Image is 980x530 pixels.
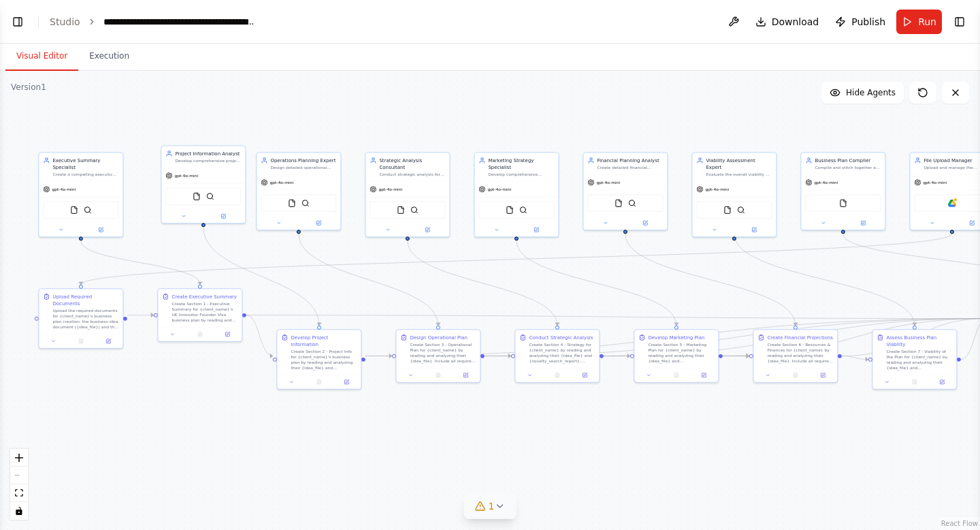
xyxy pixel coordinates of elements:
img: FileReadTool [839,199,847,207]
img: FileReadTool [506,206,514,214]
span: Publish [851,15,885,29]
div: Upload Required Documents [52,293,118,307]
button: Show left sidebar [8,12,27,31]
img: Google Drive [948,199,956,207]
div: Create Section 2 - Project Info for {client_name}'s business plan by reading and analyzing their ... [291,349,357,371]
button: toggle interactivity [10,502,28,520]
a: React Flow attribution [941,520,978,527]
img: FileReadTool [723,206,732,214]
img: FileReadTool [397,206,405,214]
img: SerperDevTool [519,206,527,214]
div: Design detailed operational plans for {client_name} by analyzing their {idea_file}, covering Prod... [270,165,336,170]
img: SerperDevTool [737,206,745,214]
g: Edge from 3512a544-7068-475a-b5d0-aef80e3a0fdc to 268451cc-d635-4be4-bbf2-0c76f110078a [513,240,680,326]
div: Compile and stitch together all sections created by specialized agents into one comprehensive, pr... [815,165,881,170]
img: SerperDevTool [301,199,310,207]
div: Viability Assessment ExpertEvaluate the overall viability of {client_name}'s business plan by ana... [691,152,777,237]
img: SerperDevTool [628,199,636,207]
a: Studio [50,16,80,27]
div: Business Plan CompilerCompile and stitch together all sections created by specialized agents into... [800,152,885,230]
div: Project Information AnalystDevelop comprehensive project information for {client_name}'s business... [161,145,246,223]
span: gpt-4o-mini [52,187,76,192]
button: Open in side panel [517,225,556,234]
div: Marketing Strategy Specialist [488,157,554,170]
img: SerperDevTool [410,206,419,214]
div: Financial Planning Analyst [597,157,663,163]
span: gpt-4o-mini [923,180,947,185]
g: Edge from 4993462e-935f-4405-9cfe-b4c6d6e89875 to b49a1b27-9e45-4596-8f65-df328d24d47c [127,312,154,319]
button: Open in side panel [97,337,120,345]
div: Design Operational Plan [410,334,468,341]
button: Open in side panel [573,371,596,379]
button: Show right sidebar [950,12,969,31]
button: No output available [67,337,95,345]
div: Create Financial ProjectionsCreate Section 6 - Resources & Finances for {client_name} by reading ... [753,329,838,383]
div: Create detailed financial projections for {client_name} by analyzing their {idea_file}, including... [597,165,663,170]
button: Run [896,10,942,34]
button: Open in side panel [216,330,239,339]
span: gpt-4o-mini [378,187,402,192]
img: FileReadTool [193,192,201,200]
g: Edge from 48157fe1-e19b-4314-b902-9bb24b99b1be to 02bf04f4-98da-4d21-b371-7b52365670d4 [404,240,561,326]
div: Project Information Analyst [175,150,241,157]
div: Develop comprehensive project information for {client_name}'s business plan by analyzing their {i... [175,158,241,163]
div: Create Section 3 - Operational Plan for {client_name} by reading and analyzing their {idea_file}.... [410,342,476,364]
button: Download [750,10,825,34]
g: Edge from 7f3211e9-1ae2-4633-b766-784e850a4c2c to fbadb865-5e6c-4860-821a-400931075761 [295,234,442,326]
div: Operations Planning Expert [270,157,336,163]
div: Viability Assessment Expert [706,157,772,170]
div: Create Section 6 - Resources & Finances for {client_name} by reading and analyzing their {idea_fi... [767,342,833,364]
span: gpt-4o-mini [814,180,838,185]
button: Hide Agents [821,82,904,104]
div: Create Executive Summary [171,293,237,300]
div: Conduct Strategic Analysis [529,334,593,341]
div: Conduct strategic analysis for {client_name} by analyzing their {idea_file} and {novelty_search_r... [379,172,445,177]
button: Execution [78,42,140,71]
button: No output available [900,378,929,386]
div: Assess Business Plan Viability [886,334,952,347]
button: No output available [424,371,453,379]
button: Publish [830,10,891,34]
button: Open in side panel [408,225,447,234]
g: Edge from 100beca3-c7a1-4319-a844-654d9f3bc7be to 81f04205-49e3-4f3d-97cc-474901836156 [200,227,323,326]
span: gpt-4o-mini [174,173,198,178]
div: Design Operational PlanCreate Section 3 - Operational Plan for {client_name} by reading and analy... [395,329,480,383]
div: Create Section 5 - Marketing Plan for {client_name} by reading and analyzing their {idea_file} an... [648,342,714,364]
button: Open in side panel [454,371,477,379]
div: Develop Project InformationCreate Section 2 - Project Info for {client_name}'s business plan by r... [276,329,361,390]
div: Develop Marketing Plan [648,334,704,341]
g: Edge from 268451cc-d635-4be4-bbf2-0c76f110078a to d5a65cdc-0b1d-4f99-81dd-0318b1e521d5 [723,353,749,360]
img: FileReadTool [288,199,296,207]
button: Open in side panel [299,219,338,227]
button: fit view [10,484,28,502]
button: 1 [464,494,517,519]
div: Create Section 1 - Executive Summary for {client_name}'s UK Innovator Founder Visa business plan ... [171,301,238,323]
g: Edge from d5a65cdc-0b1d-4f99-81dd-0318b1e521d5 to 1040fa89-e4cc-499b-bef8-ada0d7fe1bc7 [842,353,868,363]
button: Open in side panel [626,219,665,227]
button: No output available [305,378,333,386]
button: Open in side panel [930,378,953,386]
nav: breadcrumb [50,15,257,29]
div: Strategic Analysis Consultant [379,157,445,170]
div: Executive Summary SpecialistCreate a compelling executive summary for {client_name}'s UK Innovato... [38,152,123,237]
button: No output available [543,371,572,379]
div: Conduct Strategic AnalysisCreate Section 4 - Strategy for {client_name} by reading and analyzing ... [514,329,600,383]
div: Upload Required DocumentsUpload the required documents for {client_name}'s business plan creation... [38,288,123,349]
div: React Flow controls [10,449,28,520]
div: Business Plan Compiler [815,157,881,163]
div: Financial Planning AnalystCreate detailed financial projections for {client_name} by analyzing th... [583,152,668,230]
button: Open in side panel [204,212,243,220]
div: Marketing Strategy SpecialistDevelop comprehensive marketing plans for {client_name} by analyzing... [474,152,559,237]
g: Edge from a6c41523-c2a6-4e94-b017-54df1cdc5255 to d5a65cdc-0b1d-4f99-81dd-0318b1e521d5 [622,234,799,326]
span: gpt-4o-mini [596,180,620,185]
button: zoom in [10,449,28,467]
span: Hide Agents [846,87,896,98]
div: Version 1 [11,82,46,93]
span: gpt-4o-mini [705,187,729,192]
g: Edge from 81f04205-49e3-4f3d-97cc-474901836156 to fbadb865-5e6c-4860-821a-400931075761 [365,353,392,360]
div: Create Executive SummaryCreate Section 1 - Executive Summary for {client_name}'s UK Innovator Fou... [157,288,242,342]
span: 1 [489,499,495,513]
button: Visual Editor [5,42,78,71]
button: Open in side panel [82,225,120,234]
img: SerperDevTool [84,206,92,214]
